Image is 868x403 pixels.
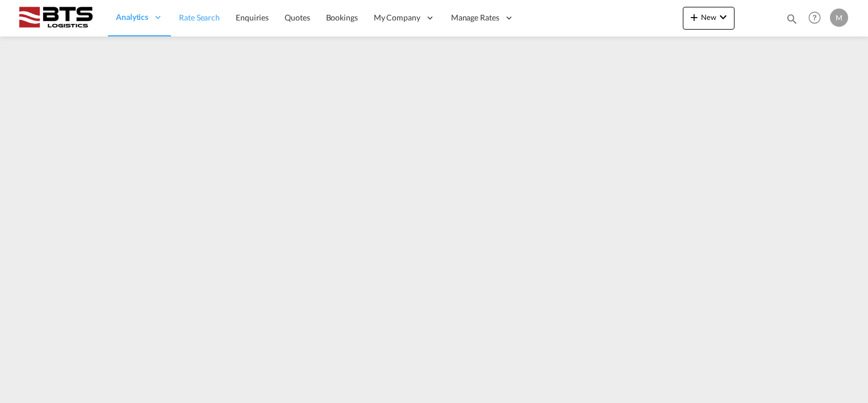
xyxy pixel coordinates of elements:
[451,12,499,23] span: Manage Rates
[687,13,730,22] span: New
[285,13,310,22] span: Quotes
[716,10,730,24] md-icon: icon-chevron-down
[805,8,824,27] span: Help
[236,13,269,22] span: Enquiries
[374,12,420,23] span: My Company
[17,5,94,31] img: cdcc71d0be7811ed9adfbf939d2aa0e8.png
[116,11,148,23] span: Analytics
[786,13,798,25] md-icon: icon-magnify
[830,9,848,27] div: M
[687,10,701,24] md-icon: icon-plus 400-fg
[683,7,735,30] button: icon-plus 400-fgNewicon-chevron-down
[326,13,358,22] span: Bookings
[179,13,220,22] span: Rate Search
[786,13,798,30] div: icon-magnify
[805,8,830,28] div: Help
